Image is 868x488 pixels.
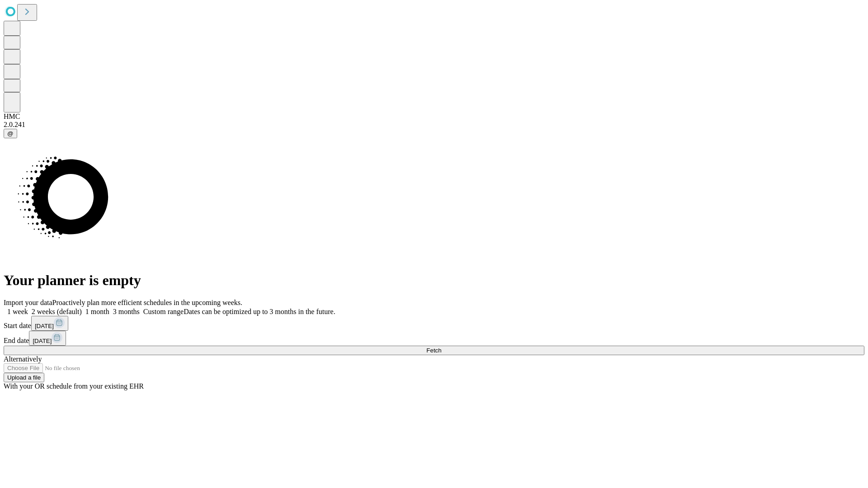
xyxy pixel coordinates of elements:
[4,299,52,306] span: Import your data
[4,272,864,289] h1: Your planner is empty
[4,373,44,382] button: Upload a file
[7,308,28,315] span: 1 week
[29,331,66,346] button: [DATE]
[4,355,42,363] span: Alternatively
[7,130,14,137] span: @
[33,338,52,344] span: [DATE]
[4,129,17,138] button: @
[31,316,68,331] button: [DATE]
[113,308,140,315] span: 3 months
[184,308,335,315] span: Dates can be optimized up to 3 months in the future.
[4,113,864,121] div: HMC
[4,121,864,129] div: 2.0.241
[32,308,82,315] span: 2 weeks (default)
[143,308,184,315] span: Custom range
[4,331,864,346] div: End date
[4,316,864,331] div: Start date
[35,323,54,329] span: [DATE]
[52,299,242,306] span: Proactively plan more efficient schedules in the upcoming weeks.
[4,382,144,390] span: With your OR schedule from your existing EHR
[4,346,864,355] button: Fetch
[85,308,109,315] span: 1 month
[426,347,441,354] span: Fetch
